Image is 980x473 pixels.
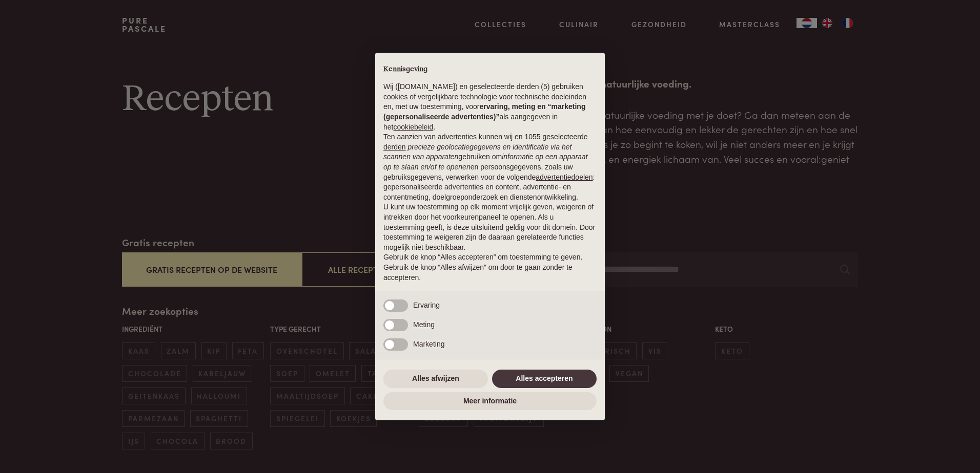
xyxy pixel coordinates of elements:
[383,132,597,202] p: Ten aanzien van advertenties kunnen wij en 1055 geselecteerde gebruiken om en persoonsgegevens, z...
[492,370,597,388] button: Alles accepteren
[383,102,585,121] strong: ervaring, meting en “marketing (gepersonaliseerde advertenties)”
[383,153,588,171] em: informatie op een apparaat op te slaan en/of te openen
[413,320,435,329] span: Meting
[383,392,597,411] button: Meer informatie
[383,143,571,161] em: precieze geolocatiegegevens en identificatie via het scannen van apparaten
[383,370,488,388] button: Alles afwijzen
[413,340,444,348] span: Marketing
[383,82,597,132] p: Wij ([DOMAIN_NAME]) en geselecteerde derden (5) gebruiken cookies of vergelijkbare technologie vo...
[383,252,597,283] p: Gebruik de knop “Alles accepteren” om toestemming te geven. Gebruik de knop “Alles afwijzen” om d...
[383,202,597,252] p: U kunt uw toestemming op elk moment vrijelijk geven, weigeren of intrekken door het voorkeurenpan...
[383,142,406,153] button: derden
[383,65,597,74] h2: Kennisgeving
[413,301,440,309] span: Ervaring
[393,123,433,131] a: cookiebeleid
[536,173,593,183] button: advertentiedoelen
